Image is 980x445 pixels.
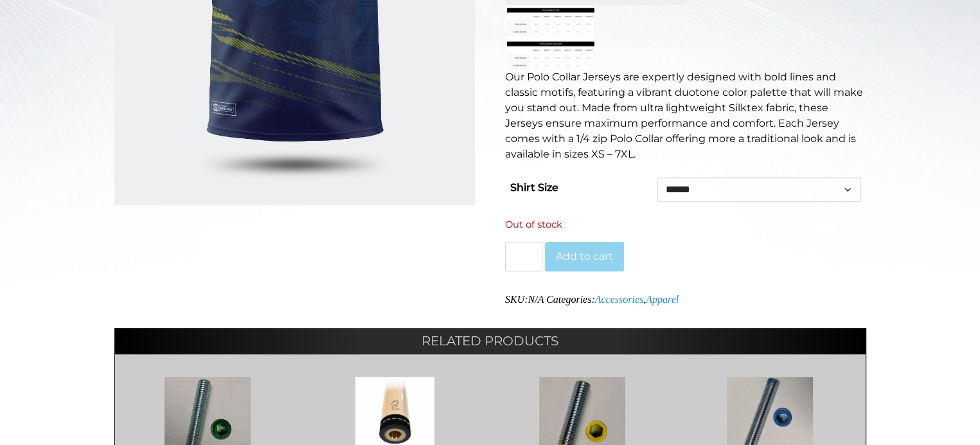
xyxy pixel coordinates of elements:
span: SKU: [505,294,544,305]
button: Add to cart [545,242,624,271]
h2: Related products [114,328,866,354]
span: N/A [528,294,544,305]
input: Product quantity [505,242,542,271]
span: Categories: , [546,294,679,305]
a: Apparel [646,294,679,305]
p: Out of stock [505,217,866,232]
a: Accessories [595,294,644,305]
p: Our Polo Collar Jerseys are expertly designed with bold lines and classic motifs, featuring a vib... [505,69,866,162]
label: Shirt Size [510,177,558,198]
